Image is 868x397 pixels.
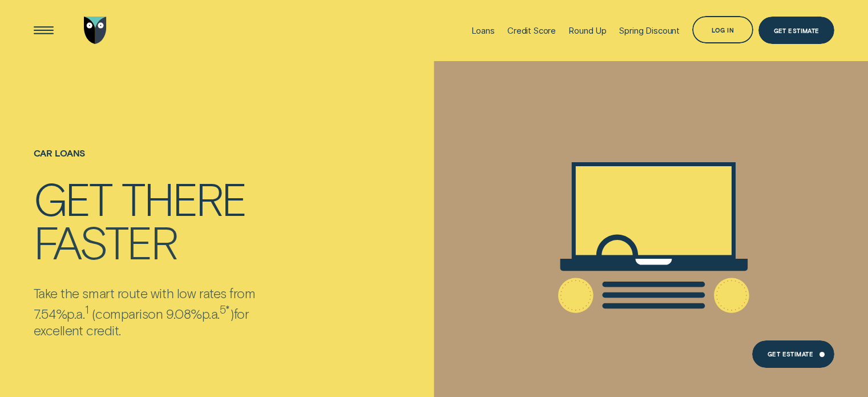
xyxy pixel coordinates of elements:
[619,25,680,36] div: Spring Discount
[34,177,111,219] div: Get
[34,176,297,261] h4: Get there faster
[92,306,96,322] span: (
[34,285,297,338] p: Take the smart route with low rates from 7.54% comparison 9.08% for excellent credit.
[30,17,57,44] button: Open Menu
[568,25,607,36] div: Round Up
[84,17,107,44] img: Wisr
[34,220,176,262] div: faster
[752,340,834,368] a: Get Estimate
[471,25,495,36] div: Loans
[34,148,297,176] h1: Car loans
[67,306,84,322] span: Per Annum
[202,306,220,322] span: Per Annum
[122,177,245,219] div: there
[758,17,834,44] a: Get Estimate
[230,306,234,322] span: )
[692,16,753,43] button: Log in
[85,303,89,316] sup: 1
[67,306,84,322] span: p.a.
[202,306,220,322] span: p.a.
[507,25,556,36] div: Credit Score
